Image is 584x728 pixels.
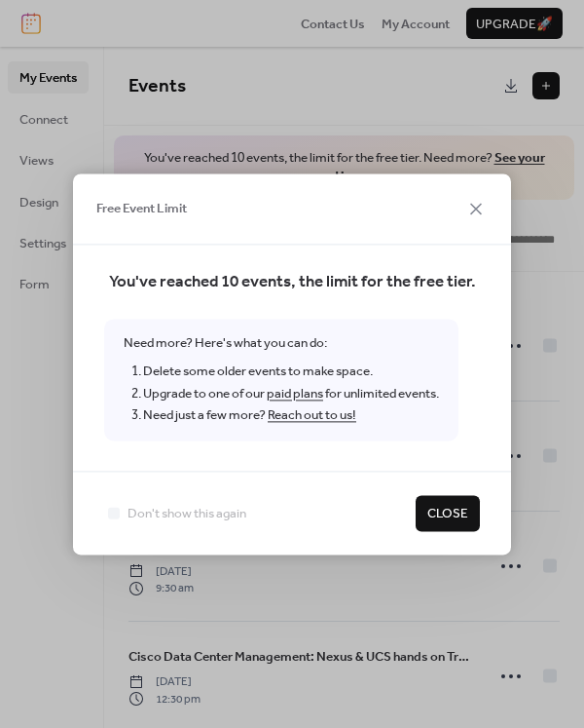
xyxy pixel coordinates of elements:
[143,361,439,382] li: Delete some older events to make space.
[143,383,439,404] li: Upgrade to one of our for unlimited events.
[416,496,480,531] button: Close
[143,404,439,426] li: Need just a few more?
[268,402,356,428] a: Reach out to us!
[427,505,468,524] span: Close
[104,269,480,295] span: You've reached 10 events, the limit for the free tier.
[267,381,323,406] a: paid plans
[128,505,246,524] span: Don't show this again
[96,200,187,219] span: Free Event Limit
[104,319,458,441] span: Need more? Here's what you can do:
